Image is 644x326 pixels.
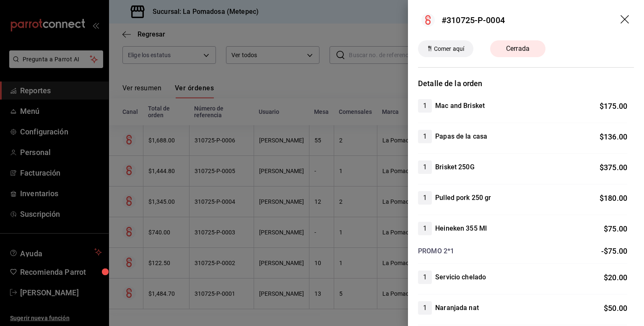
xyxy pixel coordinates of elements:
[601,247,627,255] span: -$75.00
[435,101,485,111] h4: Mac and Brisket
[501,44,535,54] span: Cerrada
[621,15,631,25] button: drag
[418,223,432,234] span: 1
[435,272,486,282] h4: Servicio chelado
[604,224,627,233] span: $ 75.00
[435,303,479,313] h4: Naranjada nat
[418,131,432,142] span: 1
[435,193,491,203] h4: Pulled pork 250 gr
[604,304,627,313] span: $ 50.00
[418,162,432,172] span: 1
[600,132,627,141] span: $ 136.00
[418,101,432,111] span: 1
[435,223,487,234] h4: Heineken 355 Ml
[435,131,487,142] h4: Papas de la casa
[435,162,475,172] h4: Brisket 250G
[418,272,432,282] span: 1
[418,193,432,203] span: 1
[431,45,467,53] span: Comer aquí
[418,303,432,313] span: 1
[600,102,627,110] span: $ 175.00
[600,194,627,202] span: $ 180.00
[604,273,627,282] span: $ 20.00
[600,163,627,172] span: $ 375.00
[418,246,454,256] h4: PROMO 2*1
[418,78,634,89] h3: Detalle de la orden
[441,14,505,26] div: #310725-P-0004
